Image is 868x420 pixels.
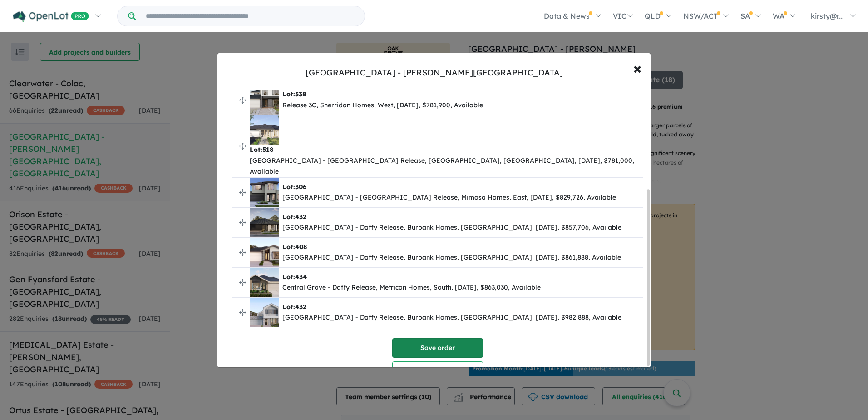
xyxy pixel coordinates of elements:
[239,309,246,316] img: drag.svg
[250,268,279,297] img: Oak%20Grove%20Estate%20-%20Clyde%20North%20-%20Lot%20434___1748500737.jpg
[295,90,306,98] span: 338
[250,85,279,115] img: Oak%20Grove%20Estate%20-%20Clyde%20North%20-%20Lot%20338___1759980058.jpeg
[282,243,307,251] b: Lot:
[282,90,306,98] b: Lot:
[138,6,363,26] input: Try estate name, suburb, builder or developer
[250,178,279,207] img: Oak%20Grove%20Estate%20-%20Clyde%20North%20-%20Lot%20306___1756446150.jpeg
[262,145,273,154] span: 518
[295,303,306,311] span: 432
[633,58,641,78] span: ×
[392,338,483,358] button: Save order
[250,145,273,154] b: Lot:
[282,222,621,233] div: [GEOGRAPHIC_DATA] - Daffy Release, Burbank Homes, [GEOGRAPHIC_DATA], [DATE], $857,706, Available
[250,155,636,177] div: [GEOGRAPHIC_DATA] - [GEOGRAPHIC_DATA] Release, [GEOGRAPHIC_DATA], [GEOGRAPHIC_DATA], [DATE], $781...
[282,252,621,263] div: [GEOGRAPHIC_DATA] - Daffy Release, Burbank Homes, [GEOGRAPHIC_DATA], [DATE], $861,888, Available
[250,298,279,327] img: Oak%20Grove%20Estate%20-%20Clyde%20North%20-%20Lot%20432___1754029866.png
[239,219,246,226] img: drag.svg
[250,115,279,145] img: Oak%20Grove%20Estate%20-%20Clyde%20North%20-%20Lot%20518___1756472413.jpeg
[282,303,306,311] b: Lot:
[282,312,621,323] div: [GEOGRAPHIC_DATA] - Daffy Release, Burbank Homes, [GEOGRAPHIC_DATA], [DATE], $982,888, Available
[282,282,541,293] div: Central Grove - Daffy Release, Metricon Homes, South, [DATE], $863,030, Available
[282,273,307,281] b: Lot:
[239,143,246,150] img: drag.svg
[295,213,306,221] span: 432
[811,11,844,20] span: kirsty@r...
[250,238,279,267] img: Oak%20Grove%20Estate%20-%20Clyde%20North%20-%20Lot%20408___1747893977.jpg
[306,67,563,79] div: [GEOGRAPHIC_DATA] - [PERSON_NAME][GEOGRAPHIC_DATA]
[295,183,306,191] span: 306
[239,249,246,256] img: drag.svg
[239,189,246,196] img: drag.svg
[392,361,483,381] button: Cancel
[282,192,616,203] div: [GEOGRAPHIC_DATA] - [GEOGRAPHIC_DATA] Release, Mimosa Homes, East, [DATE], $829,726, Available
[295,243,307,251] span: 408
[282,100,483,111] div: Release 3C, Sherridon Homes, West, [DATE], $781,900, Available
[295,273,307,281] span: 434
[13,11,89,22] img: Openlot PRO Logo White
[282,213,306,221] b: Lot:
[239,97,246,104] img: drag.svg
[282,183,306,191] b: Lot:
[250,208,279,237] img: Oak%20Grove%20Estate%20-%20Clyde%20North%20-%20Lot%20432___1756446244.jpeg
[239,279,246,286] img: drag.svg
